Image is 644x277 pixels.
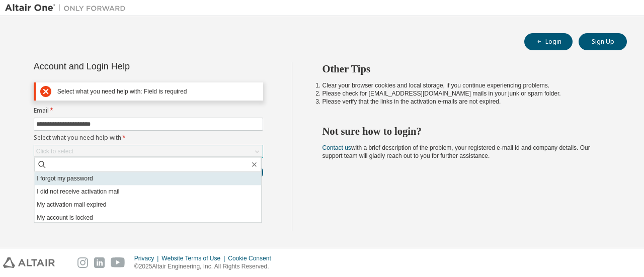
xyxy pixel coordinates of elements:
img: Altair One [5,3,131,13]
img: youtube.svg [111,257,125,268]
div: Cookie Consent [228,254,277,262]
img: altair_logo.svg [3,257,55,268]
li: Please check for [EMAIL_ADDRESS][DOMAIN_NAME] mails in your junk or spam folder. [323,89,609,98]
h2: Other Tips [323,62,609,75]
img: linkedin.svg [94,257,105,268]
li: I forgot my password [34,172,261,185]
div: Click to select [36,147,73,155]
li: Please verify that the links in the activation e-mails are not expired. [323,98,609,106]
label: Email [34,107,263,115]
button: Sign Up [579,33,627,50]
button: Login [524,33,573,50]
h2: Not sure how to login? [323,125,609,138]
div: Account and Login Help [34,62,217,70]
img: instagram.svg [77,257,88,268]
a: Contact us [323,144,351,151]
div: Website Terms of Use [162,254,228,262]
div: Click to select [34,145,263,157]
span: with a brief description of the problem, your registered e-mail id and company details. Our suppo... [323,144,590,159]
div: Privacy [134,254,162,262]
div: Select what you need help with: Field is required [57,88,259,96]
label: Select what you need help with [34,134,263,142]
p: © 2025 Altair Engineering, Inc. All Rights Reserved. [134,262,277,271]
li: Clear your browser cookies and local storage, if you continue experiencing problems. [323,81,609,89]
